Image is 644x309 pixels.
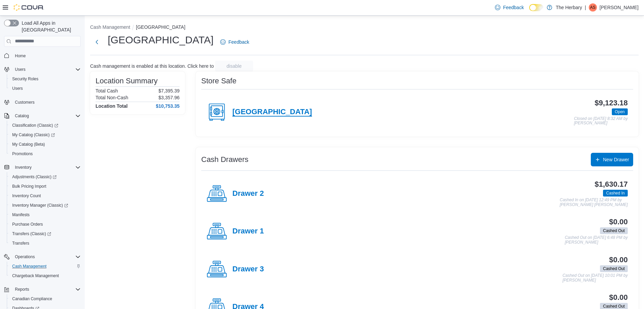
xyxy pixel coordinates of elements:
span: Canadian Compliance [12,296,52,302]
a: Inventory Count [9,192,44,200]
span: Users [12,65,81,74]
button: New Drawer [591,153,633,166]
button: Next [90,35,104,49]
span: Operations [12,253,81,261]
span: Feedback [228,39,249,45]
span: Feedback [503,4,524,11]
button: Catalog [12,112,32,120]
a: Promotions [9,150,36,158]
span: Inventory Manager (Classic) [9,201,81,209]
span: Security Roles [12,76,38,82]
h3: Store Safe [201,77,236,85]
span: My Catalog (Beta) [9,140,81,148]
button: Cash Management [7,262,83,271]
span: Users [9,84,81,92]
span: Transfers [9,239,81,247]
span: Promotions [12,151,33,157]
span: Adjustments (Classic) [9,173,81,181]
span: Catalog [15,113,29,119]
button: Canadian Compliance [7,294,83,304]
span: Inventory Count [12,193,41,199]
img: Cova [14,4,44,11]
p: The Herbary [556,3,582,12]
button: Inventory [12,163,34,171]
span: Catalog [12,112,81,120]
h4: Drawer 3 [232,265,264,274]
span: Chargeback Management [9,272,81,280]
span: Transfers (Classic) [12,231,51,236]
span: Promotions [9,150,81,158]
button: Security Roles [7,74,83,84]
a: My Catalog (Beta) [9,140,48,148]
span: Home [12,52,81,60]
span: My Catalog (Classic) [12,132,55,138]
button: Inventory Count [7,191,83,201]
button: Users [7,84,83,93]
a: Feedback [492,1,526,14]
span: Purchase Orders [12,222,43,227]
span: Canadian Compliance [9,295,81,303]
a: Adjustments (Classic) [7,172,83,182]
a: Bulk Pricing Import [9,182,49,190]
span: Cashed Out [600,265,628,272]
button: Reports [12,285,32,293]
button: Bulk Pricing Import [7,182,83,191]
span: Customers [12,98,81,106]
h3: $9,123.18 [595,99,628,107]
span: Transfers (Classic) [9,230,81,238]
button: Operations [1,252,83,262]
span: AS [590,3,596,12]
span: Manifests [9,211,81,219]
h4: [GEOGRAPHIC_DATA] [232,108,312,117]
p: Cash management is enabled at this location. Click here to [90,63,214,69]
span: Transfers [12,241,29,246]
a: Chargeback Management [9,272,62,280]
button: Inventory [1,163,83,172]
p: Cashed In on [DATE] 12:49 PM by [PERSON_NAME] [PERSON_NAME] [560,198,628,207]
span: Users [15,67,25,72]
span: Open [615,109,625,115]
h6: Total Non-Cash [96,95,128,100]
span: Security Roles [9,75,81,83]
p: $7,395.39 [159,88,180,94]
span: New Drawer [603,156,629,163]
a: Transfers [9,239,32,247]
h4: $10,753.35 [156,103,180,109]
button: My Catalog (Beta) [7,140,83,149]
button: Transfers [7,239,83,248]
h4: Drawer 2 [232,189,264,198]
span: Operations [15,254,35,260]
a: Feedback [217,35,252,49]
a: Security Roles [9,75,41,83]
span: Classification (Classic) [12,123,58,128]
span: My Catalog (Classic) [9,131,81,139]
span: Cashed Out [603,228,625,234]
h1: [GEOGRAPHIC_DATA] [108,33,213,47]
button: Users [12,65,28,74]
div: Alex Saez [589,3,597,12]
span: Cash Management [9,262,81,270]
span: Open [612,108,628,115]
span: disable [227,63,242,69]
a: My Catalog (Classic) [9,131,58,139]
span: Inventory Manager (Classic) [12,203,68,208]
a: Adjustments (Classic) [9,173,59,181]
h3: Cash Drawers [201,156,248,164]
span: Inventory [12,163,81,171]
span: Reports [12,285,81,293]
a: Transfers (Classic) [7,229,83,239]
span: Cashed Out [603,266,625,272]
button: Chargeback Management [7,271,83,281]
h3: $0.00 [609,256,628,264]
span: Inventory Count [9,192,81,200]
button: Users [1,65,83,74]
span: Inventory [15,165,32,170]
span: Classification (Classic) [9,121,81,129]
span: Cashed In [606,190,625,196]
h3: $0.00 [609,293,628,302]
button: Cash Management [90,24,130,30]
span: Cash Management [12,264,46,269]
button: Purchase Orders [7,220,83,229]
input: Dark Mode [529,4,543,11]
span: Purchase Orders [9,220,81,228]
